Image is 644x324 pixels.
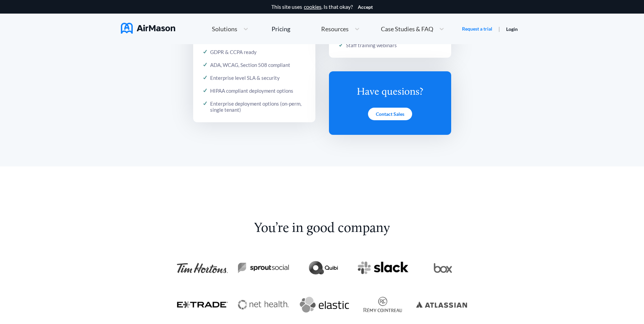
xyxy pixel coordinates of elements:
[308,259,338,276] img: quibi
[368,108,412,120] div: Contact Sales
[381,26,433,32] span: Case Studies & FAQ
[299,296,349,313] img: elastic
[346,42,397,48] div: Staff training webinars
[210,49,257,55] div: GDPR & CCPA ready
[210,62,290,68] div: ADA, WCAG, Section 508 compliant
[203,89,207,92] img: check
[212,26,237,32] span: Solutions
[416,302,467,308] img: atlassian
[210,88,293,94] div: HIPAA compliant deployment options
[434,263,452,273] img: box
[177,301,228,308] img: extrade
[121,23,175,34] img: AirMason Logo
[339,43,343,47] img: check
[203,63,207,67] img: check
[353,86,427,98] div: Have quesions?
[203,102,207,105] img: check
[238,300,289,309] img: nerHealth
[498,25,500,32] span: |
[249,221,395,255] h2: You’re in good company
[210,75,280,81] div: Enterprise level SLA & security
[358,262,409,275] img: slack
[203,76,207,79] img: check
[304,4,321,10] a: cookies
[210,101,305,113] div: Enterprise deployment options (on-perm, single tenant)
[358,4,373,10] button: Accept cookies
[462,25,492,32] a: Request a trial
[321,26,349,32] span: Resources
[177,263,228,273] img: timHortons
[238,263,289,273] img: sprout
[272,23,290,35] a: Pricing
[506,26,518,32] a: Login
[272,26,290,32] div: Pricing
[203,50,207,54] img: check
[362,296,403,313] img: remy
